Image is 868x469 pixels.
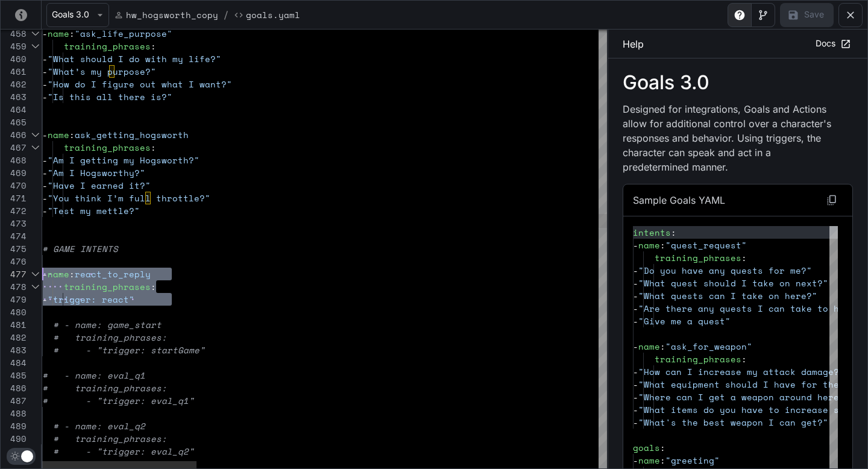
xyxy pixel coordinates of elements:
p: hw_hogsworth_copy [126,8,218,21]
span: - [633,289,638,302]
span: - [42,268,48,280]
span: : [741,251,747,264]
div: 485 [1,369,27,382]
span: # GAME INTENTS [42,242,118,255]
span: / [223,8,229,22]
p: Goals 3.0 [623,73,853,92]
span: # training_phrases: [53,432,167,445]
button: Toggle Help panel [728,3,752,27]
div: 480 [1,306,27,318]
div: 482 [1,331,27,344]
span: - [42,179,48,192]
span: react_to_reply [75,268,151,280]
span: - [42,27,48,40]
span: - [633,416,638,429]
div: 468 [1,154,27,166]
span: : [741,353,747,365]
span: - [633,302,638,315]
span: : [660,239,665,251]
div: 478 [1,280,27,293]
div: 481 [1,318,27,331]
span: - [633,315,638,327]
span: name [48,27,69,40]
span: : [69,268,75,280]
span: - [633,403,638,416]
div: 472 [1,204,27,217]
span: "ask_for_weapon" [665,340,752,353]
span: : [151,40,156,52]
div: 460 [1,52,27,65]
div: 484 [1,356,27,369]
span: - [633,391,638,403]
span: "How can I increase my attack damage?" [638,365,844,378]
span: : [151,280,156,293]
span: "Is this all there is?" [48,90,172,103]
span: # - "trigger: startGame" [53,344,205,356]
div: 466 [1,128,27,141]
span: # - name: eval_q1 [42,369,145,382]
span: - [42,166,48,179]
span: "Do you have any quests for me?" [638,264,812,277]
span: "trigger: react" [48,293,134,306]
div: 477 [1,268,27,280]
p: Help [623,37,644,51]
span: "What's the best weapon I can get?" [638,416,828,429]
div: 483 [1,344,27,356]
span: name [48,268,69,280]
span: # - "trigger: eval_q2" [53,445,194,458]
div: 467 [1,141,27,154]
span: - [42,52,48,65]
span: : [660,340,665,353]
span: # - "trigger: eval_q1" [42,394,194,407]
span: ask_getting_hogsworth [75,128,189,141]
span: : [671,226,676,239]
span: "You think I’m full throttle?" [48,192,210,204]
span: : [660,441,665,454]
span: training_phrases [64,40,151,52]
span: training_phrases [64,280,151,293]
button: Toggle Visual editor panel [751,3,775,27]
div: 474 [1,230,27,242]
span: training_phrases [655,251,741,264]
span: name [638,454,660,467]
span: "Test my mettle?" [48,204,140,217]
span: : [69,128,75,141]
span: - [42,204,48,217]
span: : [660,454,665,467]
span: - [633,277,638,289]
span: : [151,141,156,154]
div: 465 [1,116,27,128]
span: - [42,192,48,204]
span: "What quest should I take on next?" [638,277,828,289]
span: "greeting" [665,454,720,467]
div: 488 [1,407,27,420]
span: intents [633,226,671,239]
div: 479 [1,293,27,306]
span: - [633,340,638,353]
div: 490 [1,432,27,445]
span: : [69,27,75,40]
span: - [633,365,638,378]
div: 471 [1,192,27,204]
div: 473 [1,217,27,230]
span: - [42,78,48,90]
span: "ask_life_purpose" [75,27,172,40]
span: "What quests can I take on here?" [638,289,817,302]
span: - [42,128,48,141]
div: 487 [1,394,27,407]
span: - [42,65,48,78]
p: Sample Goals YAML [633,193,725,207]
a: Docs [813,34,853,54]
span: # - name: eval_q2 [53,420,145,432]
span: "Give me a quest" [638,315,731,327]
div: 489 [1,420,27,432]
span: name [638,340,660,353]
div: 459 [1,40,27,52]
span: # - name: game_start [53,318,162,331]
div: 464 [1,103,27,116]
span: training_phrases [655,353,741,365]
span: # training_phrases: [53,331,167,344]
div: 462 [1,78,27,90]
span: - [633,454,638,467]
span: - [42,293,48,306]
